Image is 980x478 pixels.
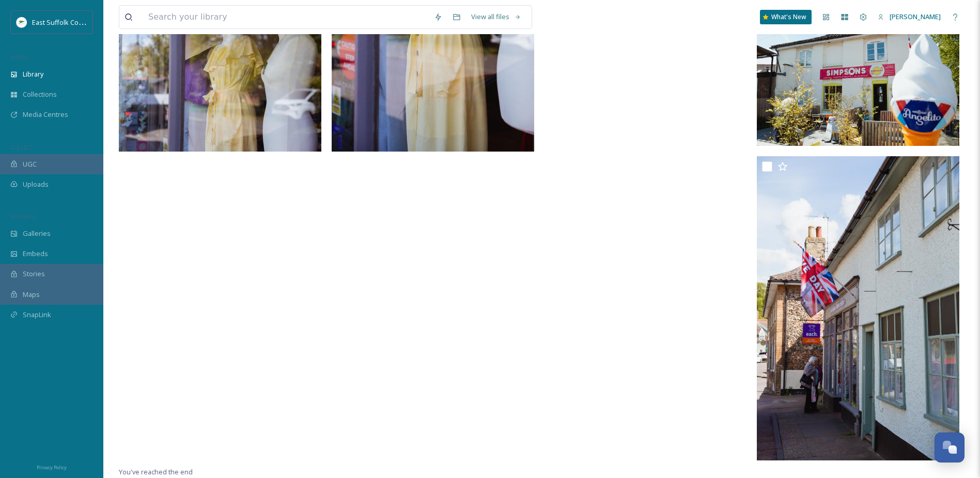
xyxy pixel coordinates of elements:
[119,467,193,476] span: You've reached the end
[143,6,429,28] input: Search your library
[757,11,959,146] img: ext_1748625486.360679_bishybeephoto@gmail.com-Framlingham-006.jpg
[23,310,51,320] span: SnapLink
[17,17,27,27] img: ESC%20Logo.png
[23,89,57,99] span: Collections
[10,213,34,220] span: WIDGETS
[23,249,48,259] span: Embeds
[23,110,68,119] span: Media Centres
[119,15,323,152] img: ext_1748625481.354462_bishybeephoto@gmail.com-Framlingham-004.jpg
[23,180,49,189] span: Uploads
[23,269,45,279] span: Stories
[10,53,28,61] span: MEDIA
[890,12,941,21] span: [PERSON_NAME]
[935,432,965,462] button: Open Chat
[23,69,43,79] span: Library
[466,7,526,27] a: View all files
[873,7,946,27] a: [PERSON_NAME]
[10,143,33,151] span: COLLECT
[23,229,51,238] span: Galleries
[32,17,93,27] span: East Suffolk Council
[37,464,67,471] span: Privacy Policy
[760,10,812,24] a: What's New
[23,159,37,169] span: UGC
[23,290,40,300] span: Maps
[757,156,959,460] img: ext_1748625481.355167_bishybeephoto@gmail.com-Framlingham-003.jpg
[37,460,67,473] a: Privacy Policy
